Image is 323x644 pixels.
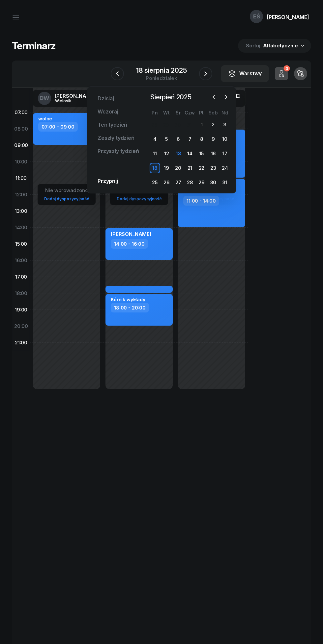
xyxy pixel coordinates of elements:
[173,148,184,159] div: 13
[196,148,207,159] div: 15
[12,302,30,318] div: 19:00
[12,269,30,285] div: 17:00
[283,65,290,72] div: 0
[12,104,30,121] div: 07:00
[196,134,207,144] div: 8
[184,110,195,115] div: Czw
[173,134,184,144] div: 6
[228,69,262,78] div: Warstwy
[33,90,101,107] a: DW[PERSON_NAME]Wielosik
[208,148,219,159] div: 16
[150,134,160,144] div: 4
[196,163,207,173] div: 22
[150,148,160,159] div: 11
[196,177,207,188] div: 29
[114,185,164,204] button: Nie wprowadzonoDodaj dyspozycyjność
[42,186,92,195] div: Nie wprowadzono
[151,122,157,128] div: 28
[185,134,195,144] div: 7
[55,99,87,103] div: Wielosik
[185,148,195,159] div: 14
[12,236,30,252] div: 15:00
[114,195,164,203] a: Dodaj dyspozycyjność
[42,185,92,204] button: Nie wprowadzonoDodaj dyspozycyjność
[208,119,219,130] div: 2
[149,110,161,115] div: Pn
[173,163,184,173] div: 20
[163,122,169,128] div: 29
[38,116,52,121] div: wolne
[185,163,195,173] div: 21
[172,110,184,115] div: Śr
[92,92,119,105] a: Dzisiaj
[253,14,260,19] span: EŚ
[136,76,187,81] div: poniedziałek
[238,39,311,53] button: Sortuj Alfabetycznie
[42,195,92,203] a: Dodaj dyspozycyjność
[208,134,219,144] div: 9
[12,40,56,52] h1: Terminarz
[92,118,132,132] a: Ten tydzień
[173,177,184,188] div: 27
[92,145,144,158] a: Przyszły tydzień
[136,67,187,74] div: 18 sierpnia 2025
[175,122,181,128] div: 30
[161,177,172,188] div: 26
[12,285,30,302] div: 18:00
[92,132,140,145] a: Zeszły tydzień
[220,134,230,144] div: 10
[12,137,30,154] div: 09:00
[185,177,195,188] div: 28
[12,318,30,334] div: 20:00
[161,110,172,115] div: Wt
[220,163,230,173] div: 24
[111,303,149,312] div: 18:00 - 20:00
[111,231,151,237] span: [PERSON_NAME]
[275,67,288,80] button: 0
[187,122,192,128] div: 31
[161,163,172,173] div: 19
[220,119,230,130] div: 3
[246,41,262,50] span: Sortuj
[12,121,30,137] div: 08:00
[263,42,298,49] span: Alfabetycznie
[208,163,219,173] div: 23
[196,119,207,130] div: 1
[220,148,230,159] div: 17
[219,110,231,115] div: Nd
[207,110,219,115] div: Sob
[220,177,230,188] div: 31
[12,252,30,269] div: 16:00
[221,65,269,82] button: Warstwy
[12,186,30,203] div: 12:00
[148,92,194,102] span: Sierpień 2025
[12,219,30,236] div: 14:00
[267,14,309,20] div: [PERSON_NAME]
[150,163,160,173] div: 18
[183,196,219,206] div: 11:00 - 14:00
[40,95,49,101] span: DW
[196,110,207,115] div: Pt
[208,177,219,188] div: 30
[150,177,160,188] div: 25
[12,154,30,170] div: 10:00
[92,105,124,118] a: Wczoraj
[161,148,172,159] div: 12
[161,134,172,144] div: 5
[12,170,30,186] div: 11:00
[12,334,30,351] div: 21:00
[92,175,123,188] a: Przypnij
[111,239,148,249] div: 14:00 - 16:00
[12,203,30,219] div: 13:00
[38,122,78,132] div: 07:00 - 09:00
[111,297,145,302] div: Kórnik wykłady
[55,93,96,98] div: [PERSON_NAME]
